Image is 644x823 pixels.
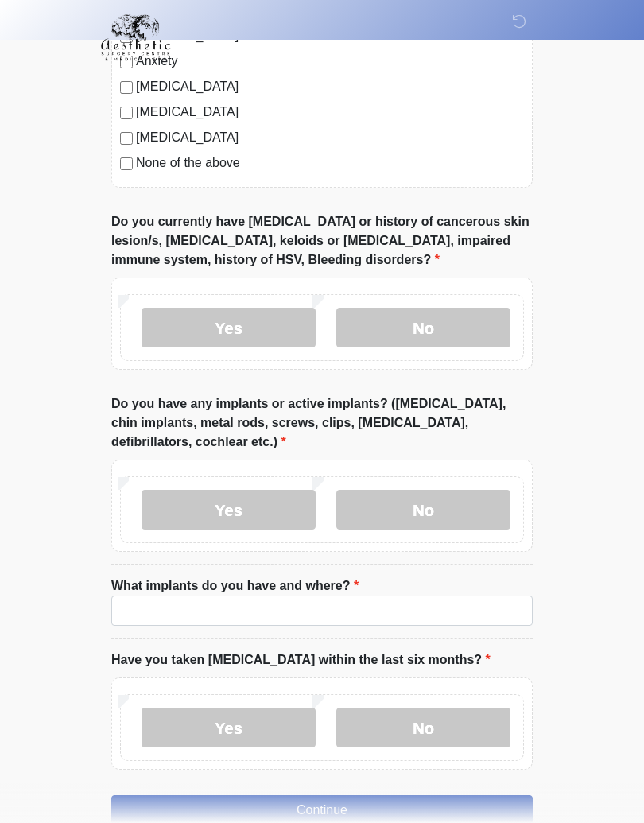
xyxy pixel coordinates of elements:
input: None of the above [120,157,133,170]
input: [MEDICAL_DATA] [120,107,133,119]
label: Do you currently have [MEDICAL_DATA] or history of cancerous skin lesion/s, [MEDICAL_DATA], keloi... [111,212,533,270]
label: No [336,490,510,530]
input: [MEDICAL_DATA] [120,81,133,94]
label: [MEDICAL_DATA] [136,103,524,122]
label: Do you have any implants or active implants? ([MEDICAL_DATA], chin implants, metal rods, screws, ... [111,394,533,452]
label: [MEDICAL_DATA] [136,77,524,96]
label: Yes [142,708,316,747]
label: Have you taken [MEDICAL_DATA] within the last six months? [111,650,491,670]
label: What implants do you have and where? [111,576,359,596]
label: [MEDICAL_DATA] [136,128,524,147]
img: Aesthetic Surgery Centre, PLLC Logo [95,12,176,63]
label: None of the above [136,153,524,173]
label: No [336,708,510,747]
label: Yes [142,490,316,530]
label: Yes [142,308,316,347]
label: No [336,308,510,347]
input: [MEDICAL_DATA] [120,132,133,145]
